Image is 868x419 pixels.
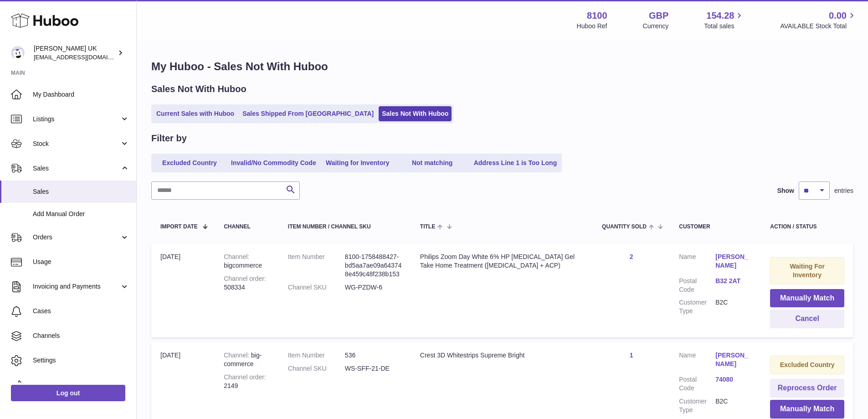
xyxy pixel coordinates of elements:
span: 0.00 [829,10,847,22]
span: Orders [33,233,120,242]
div: Action / Status [770,224,844,230]
div: Crest 3D Whitestrips Supreme Bright [420,351,584,360]
dt: Channel SKU [288,364,345,373]
a: 0.00 AVAILABLE Stock Total [780,10,857,31]
a: Sales Not With Huboo [379,106,452,121]
a: [PERSON_NAME] [715,253,752,270]
strong: GBP [649,10,668,22]
a: 1 [630,352,633,359]
button: Reprocess Order [770,379,844,398]
span: AVAILABLE Stock Total [780,22,857,31]
span: Usage [33,258,129,266]
dd: WS-SFF-21-DE [345,364,402,373]
span: Sales [33,164,120,173]
span: Settings [33,356,129,365]
dd: B2C [715,397,752,414]
strong: Excluded Country [780,361,835,368]
a: 74080 [715,375,752,384]
span: Returns [33,381,129,389]
a: B32 2AT [715,277,752,285]
div: [PERSON_NAME] UK [34,44,116,62]
a: Log out [11,385,125,401]
div: big-commerce [224,351,270,368]
a: Sales Shipped From [GEOGRAPHIC_DATA] [239,106,377,121]
img: emotion88hk@gmail.com [11,46,25,60]
span: Total sales [704,22,745,31]
strong: Waiting For Inventory [790,263,824,279]
span: Listings [33,115,120,124]
div: bigcommerce [224,253,270,270]
div: Currency [643,22,669,31]
a: Not matching [396,155,469,171]
div: Item Number / Channel SKU [288,224,402,230]
a: Current Sales with Huboo [153,106,237,121]
strong: Channel order [224,275,266,282]
a: Invalid/No Commodity Code [228,155,319,171]
button: Manually Match [770,400,844,419]
button: Manually Match [770,289,844,308]
dt: Channel SKU [288,283,345,292]
dt: Postal Code [679,277,715,294]
div: Philips Zoom Day White 6% HP [MEDICAL_DATA] Gel Take Home Treatment ([MEDICAL_DATA] + ACP) [420,253,584,270]
button: Cancel [770,310,844,328]
span: Invoicing and Payments [33,282,120,291]
a: Address Line 1 is Too Long [471,155,560,171]
span: Add Manual Order [33,210,129,218]
strong: Channel [224,352,251,359]
span: [EMAIL_ADDRESS][DOMAIN_NAME] [34,53,134,61]
dt: Item Number [288,253,345,279]
a: Waiting for Inventory [321,155,394,171]
div: 2149 [224,373,270,390]
h1: My Huboo - Sales Not With Huboo [151,59,853,74]
a: 2 [630,253,633,260]
div: Channel [224,224,270,230]
div: Customer [679,224,752,230]
strong: Channel order [224,373,266,381]
div: 508334 [224,274,270,292]
span: 154.28 [706,10,734,22]
dt: Item Number [288,351,345,360]
span: Title [420,224,435,230]
dt: Name [679,351,715,371]
dd: 536 [345,351,402,360]
a: Excluded Country [153,155,226,171]
span: Import date [160,224,198,230]
span: Quantity Sold [602,224,647,230]
span: Channels [33,331,129,340]
strong: Channel [224,253,249,260]
dt: Customer Type [679,298,715,316]
span: Sales [33,187,129,196]
span: Stock [33,140,120,148]
a: 154.28 Total sales [704,10,745,31]
dd: B2C [715,298,752,316]
td: [DATE] [151,243,215,337]
h2: Filter by [151,132,187,145]
dt: Name [679,253,715,272]
div: Huboo Ref [577,22,607,31]
dt: Customer Type [679,397,715,414]
span: entries [834,186,853,195]
dd: 8100-1758488427-bd5aa7ae09a643748e459c48f238b153 [345,253,402,279]
h2: Sales Not With Huboo [151,83,247,95]
span: Cases [33,307,129,316]
a: [PERSON_NAME] [715,351,752,368]
span: My Dashboard [33,90,129,99]
dt: Postal Code [679,375,715,393]
strong: 8100 [587,10,607,22]
dd: WG-PZDW-6 [345,283,402,292]
label: Show [777,186,794,195]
